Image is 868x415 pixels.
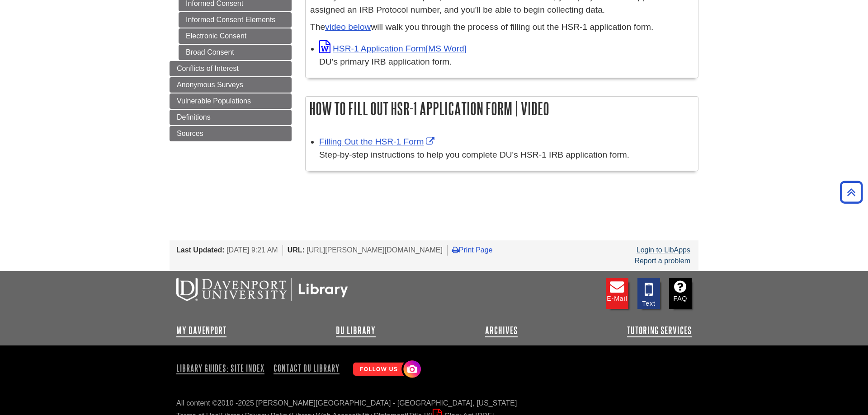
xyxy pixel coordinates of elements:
a: Login to LibApps [637,246,690,254]
span: Conflicts of Interest [177,65,239,72]
span: Vulnerable Populations [177,97,251,105]
img: DU Libraries [176,278,348,301]
a: Anonymous Surveys [170,77,292,93]
a: DU Library [336,325,376,336]
a: Print Page [452,246,493,254]
div: Step-by-step instructions to help you complete DU's HSR-1 IRB application form. [319,149,693,162]
a: Vulnerable Populations [170,93,292,109]
a: Contact DU Library [270,360,343,376]
a: Library Guides: Site Index [176,360,268,376]
a: Informed Consent Elements [179,12,292,28]
a: Electronic Consent [179,28,292,44]
img: Follow Us! Instagram [349,357,423,382]
a: Definitions [170,110,292,125]
a: video below [325,22,371,32]
a: My Davenport [176,325,226,336]
span: Anonymous Surveys [177,81,243,89]
a: Conflicts of Interest [170,61,292,76]
a: Report a problem [634,257,690,265]
p: The will walk you through the process of filling out the HSR-1 application form. [310,21,693,34]
span: [URL][PERSON_NAME][DOMAIN_NAME] [307,246,443,254]
a: Sources [170,126,292,141]
i: Print Page [452,246,459,253]
span: URL: [288,246,305,254]
a: E-mail [606,278,628,309]
a: Text [637,278,660,309]
a: Back to Top [837,186,866,198]
a: Broad Consent [179,45,292,60]
a: Link opens in new window [319,137,437,146]
a: FAQ [669,278,692,309]
a: Link opens in new window [319,44,467,53]
h2: How to Fill out HSR-1 Application Form | Video [306,97,698,121]
span: Sources [177,130,203,137]
div: DU's primary IRB application form. [319,56,693,69]
a: Archives [485,325,518,336]
a: Tutoring Services [627,325,692,336]
span: [DATE] 9:21 AM [226,246,278,254]
span: Last Updated: [176,246,225,254]
span: Definitions [177,113,211,121]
